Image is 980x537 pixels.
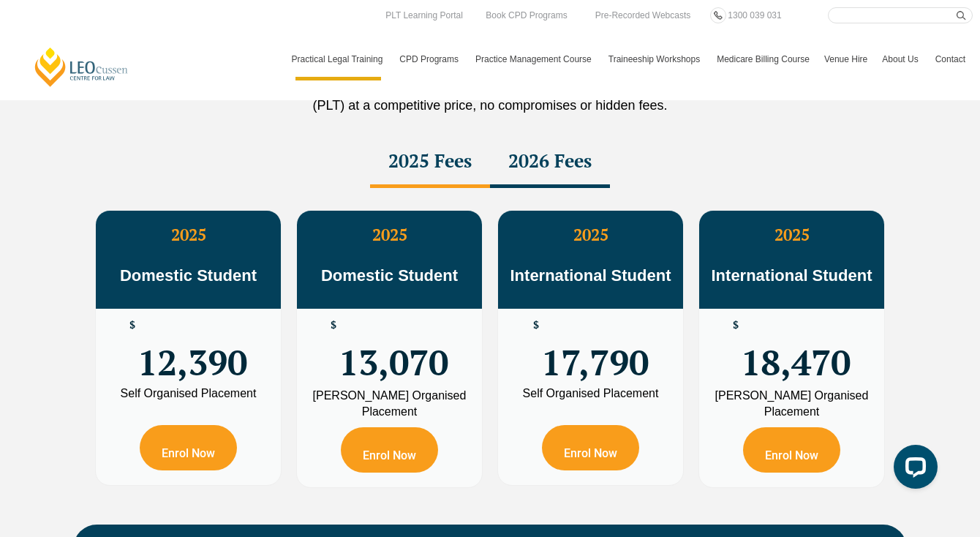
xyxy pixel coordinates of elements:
[297,225,482,244] h3: 2025
[321,266,458,285] span: Domestic Student
[875,38,927,80] a: About Us
[129,320,135,331] span: $
[370,137,490,188] div: 2025 Fees
[882,439,943,500] iframe: LiveChat chat widget
[482,7,570,23] a: Book CPD Programs
[120,266,257,285] span: Domestic Student
[33,46,130,88] a: [PERSON_NAME] Centre for Law
[468,38,601,80] a: Practice Management Course
[712,266,872,285] span: International Student
[743,427,840,473] a: Enrol Now
[96,225,281,244] h3: 2025
[140,425,237,470] a: Enrol Now
[341,427,438,473] a: Enrol Now
[382,7,467,23] a: PLT Learning Portal
[592,7,695,23] a: Pre-Recorded Webcasts
[533,320,539,331] span: $
[509,388,672,399] div: Self Organised Placement
[331,320,336,331] span: $
[107,388,270,399] div: Self Organised Placement
[284,38,393,80] a: Practical Legal Training
[709,38,817,80] a: Medicare Billing Course
[137,320,247,377] span: 12,390
[541,320,649,377] span: 17,790
[339,320,448,377] span: 13,070
[308,388,471,420] div: [PERSON_NAME] Organised Placement
[601,38,709,80] a: Traineeship Workshops
[728,10,781,20] span: 1300 039 031
[498,225,683,244] h3: 2025
[510,266,671,285] span: International Student
[733,320,739,331] span: $
[542,425,639,470] a: Enrol Now
[392,38,468,80] a: CPD Programs
[490,137,610,188] div: 2026 Fees
[724,7,785,23] a: 1300 039 031
[710,388,873,420] div: [PERSON_NAME] Organised Placement
[741,320,851,377] span: 18,470
[817,38,875,80] a: Venue Hire
[699,225,884,244] h3: 2025
[928,38,973,80] a: Contact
